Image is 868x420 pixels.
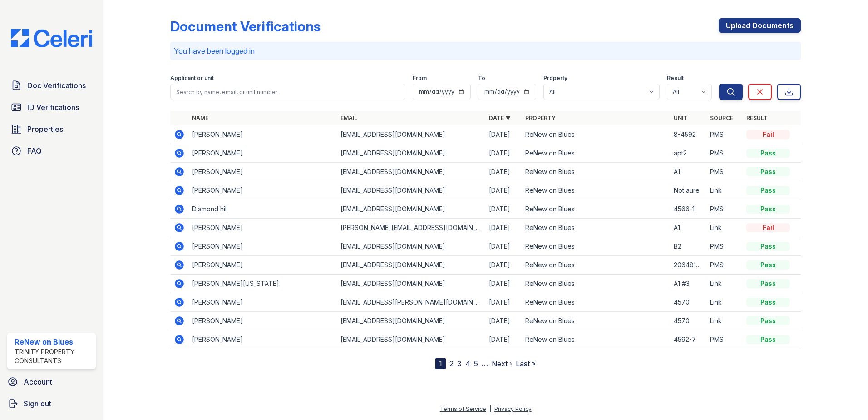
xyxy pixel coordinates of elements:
a: 5 [474,359,478,368]
td: Not aure [670,181,706,200]
p: You have been logged in [174,45,797,56]
a: Sign out [4,395,99,413]
td: [DATE] [485,163,522,181]
img: CE_Logo_Blue-a8612792a0a2168367f1c8372b55b34899dd931a85d93a1a3d3e32e68fde9ad4.png [4,29,99,47]
td: Link [706,219,743,237]
a: 4 [465,359,470,368]
td: PMS [706,125,743,144]
a: Date ▼ [489,115,511,121]
span: Properties [27,124,63,135]
td: [EMAIL_ADDRESS][DOMAIN_NAME] [337,181,485,200]
td: ReNew on Blues [522,200,670,219]
div: Pass [746,298,790,307]
td: [EMAIL_ADDRESS][DOMAIN_NAME] [337,200,485,219]
div: Pass [746,149,790,158]
td: PMS [706,163,743,181]
td: PMS [706,330,743,349]
label: From [413,75,427,82]
label: Property [543,75,567,82]
div: | [489,405,491,412]
span: Account [24,376,52,387]
td: 4566-1 [670,200,706,219]
td: ReNew on Blues [522,293,670,312]
label: To [478,75,485,82]
a: Result [746,115,768,121]
td: [DATE] [485,312,522,330]
td: PMS [706,144,743,163]
div: Fail [746,130,790,139]
td: [PERSON_NAME] [188,125,337,144]
td: apt2 [670,144,706,163]
div: Pass [746,205,790,214]
div: Pass [746,167,790,176]
div: 1 [435,358,446,369]
td: [DATE] [485,293,522,312]
td: [PERSON_NAME] [188,219,337,237]
a: Properties [7,120,96,138]
td: ReNew on Blues [522,275,670,293]
td: [EMAIL_ADDRESS][DOMAIN_NAME] [337,144,485,163]
td: [DATE] [485,181,522,200]
a: ID Verifications [7,98,96,116]
a: 3 [457,359,462,368]
td: B2 [670,237,706,256]
td: [EMAIL_ADDRESS][DOMAIN_NAME] [337,312,485,330]
td: ReNew on Blues [522,144,670,163]
td: Diamond hill [188,200,337,219]
a: Name [192,115,208,121]
td: ReNew on Blues [522,125,670,144]
div: Pass [746,242,790,251]
div: Trinity Property Consultants [15,347,92,365]
td: PMS [706,200,743,219]
label: Result [667,75,684,82]
span: Sign out [24,398,51,409]
td: ReNew on Blues [522,237,670,256]
td: [EMAIL_ADDRESS][DOMAIN_NAME] [337,275,485,293]
a: Account [4,373,99,391]
td: A1 #3 [670,275,706,293]
span: FAQ [27,145,42,156]
td: [PERSON_NAME] [188,312,337,330]
div: Pass [746,316,790,325]
a: Terms of Service [440,405,486,412]
a: Doc Verifications [7,76,96,95]
td: PMS [706,256,743,275]
a: Unit [674,115,687,121]
div: Pass [746,279,790,288]
td: [PERSON_NAME] [188,181,337,200]
td: [PERSON_NAME][US_STATE] [188,275,337,293]
td: [PERSON_NAME] [188,293,337,312]
td: Link [706,181,743,200]
td: ReNew on Blues [522,312,670,330]
div: Fail [746,223,790,232]
a: 2 [449,359,454,368]
td: ReNew on Blues [522,181,670,200]
td: 8-4592 [670,125,706,144]
td: [DATE] [485,144,522,163]
td: [EMAIL_ADDRESS][DOMAIN_NAME] [337,125,485,144]
td: [EMAIL_ADDRESS][DOMAIN_NAME] [337,256,485,275]
a: Upload Documents [719,18,801,33]
td: [EMAIL_ADDRESS][DOMAIN_NAME] [337,330,485,349]
td: [DATE] [485,237,522,256]
a: Email [340,115,357,121]
td: Link [706,293,743,312]
div: Pass [746,335,790,344]
span: ID Verifications [27,102,79,113]
a: Property [525,115,556,121]
td: A1 [670,219,706,237]
td: ReNew on Blues [522,219,670,237]
td: 4570 [670,312,706,330]
td: PMS [706,237,743,256]
td: [DATE] [485,275,522,293]
a: Source [710,115,733,121]
div: Pass [746,186,790,195]
td: [PERSON_NAME] [188,144,337,163]
td: ReNew on Blues [522,256,670,275]
td: [DATE] [485,125,522,144]
div: ReNew on Blues [15,336,92,347]
td: [DATE] [485,200,522,219]
a: FAQ [7,142,96,160]
td: Link [706,275,743,293]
